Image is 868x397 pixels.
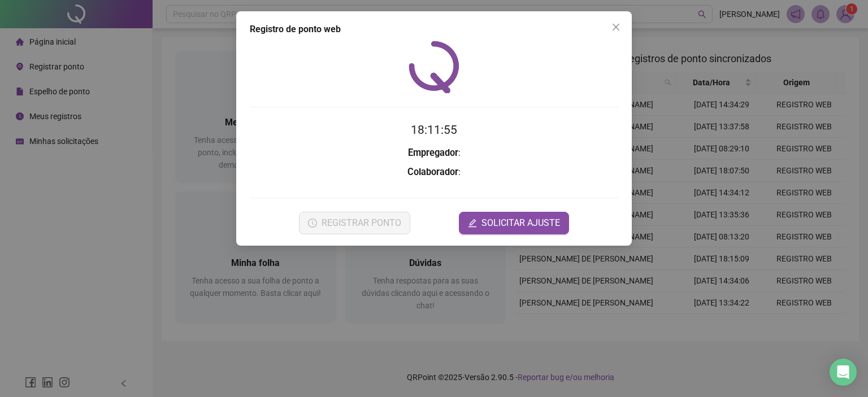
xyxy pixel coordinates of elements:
[299,212,410,234] button: REGISTRAR PONTO
[408,147,458,158] strong: Empregador
[409,41,459,93] img: QRPoint
[830,359,857,386] div: Open Intercom Messenger
[411,123,457,137] time: 18:11:55
[611,23,620,32] span: close
[250,165,618,180] h3: :
[407,167,458,177] strong: Colaborador
[481,216,560,230] span: SOLICITAR AJUSTE
[468,219,477,228] span: edit
[250,23,618,36] div: Registro de ponto web
[459,212,569,234] button: editSOLICITAR AJUSTE
[250,146,618,160] h3: :
[607,18,625,36] button: Close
